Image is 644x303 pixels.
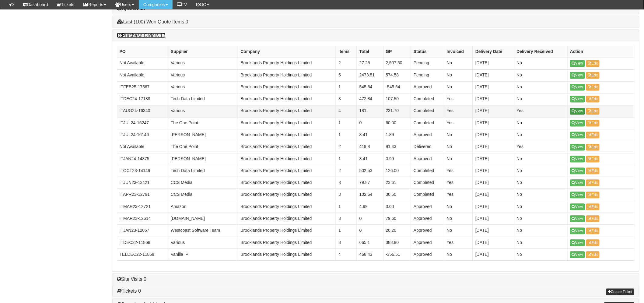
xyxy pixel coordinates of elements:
[336,69,357,81] td: 5
[238,213,336,225] td: Brooklands Property Holdings Limited
[411,58,444,69] td: Pending
[514,153,567,165] td: No
[411,165,444,177] td: Completed
[117,153,168,165] td: ITJAN24-14875
[411,129,444,141] td: Approved
[586,204,600,210] a: Edit
[357,69,383,81] td: 2473.51
[117,201,168,213] td: ITMAR23-12721
[357,81,383,93] td: 545.64
[336,58,357,69] td: 2
[336,165,357,177] td: 2
[570,192,585,199] a: View
[411,225,444,237] td: Approved
[357,189,383,201] td: 102.64
[473,201,514,213] td: [DATE]
[606,289,634,295] a: Create Ticket
[411,189,444,201] td: Completed
[117,141,168,153] td: Not Available
[117,58,168,69] td: Not Available
[570,240,585,246] a: View
[336,177,357,189] td: 3
[473,213,514,225] td: [DATE]
[168,117,238,129] td: The One Point
[383,117,411,129] td: 60.00
[570,252,585,258] a: View
[383,46,411,58] th: GP
[586,144,600,151] a: Edit
[238,81,336,93] td: Brooklands Property Holdings Limited
[411,46,444,58] th: Status
[411,177,444,189] td: Completed
[336,153,357,165] td: 1
[117,46,168,58] th: PO
[514,225,567,237] td: No
[444,201,473,213] td: No
[514,189,567,201] td: No
[473,189,514,201] td: [DATE]
[168,69,238,81] td: Various
[570,180,585,186] a: View
[383,58,411,69] td: 2,507.50
[411,93,444,105] td: Completed
[570,72,585,79] a: View
[411,105,444,117] td: Completed
[336,117,357,129] td: 1
[473,165,514,177] td: [DATE]
[444,177,473,189] td: Yes
[117,189,168,201] td: ITAPR23-12791
[586,156,600,163] a: Edit
[514,249,567,261] td: No
[473,58,514,69] td: [DATE]
[357,117,383,129] td: 0
[473,46,514,58] th: Delivery Date
[586,72,600,79] a: Edit
[238,201,336,213] td: Brooklands Property Holdings Limited
[570,216,585,222] a: View
[383,105,411,117] td: 231.70
[586,228,600,234] a: Edit
[570,168,585,174] a: View
[383,213,411,225] td: 79.60
[383,189,411,201] td: 30.50
[238,93,336,105] td: Brooklands Property Holdings Limited
[238,177,336,189] td: Brooklands Property Holdings Limited
[117,289,141,294] a: Tickets 0
[411,249,444,261] td: Approved
[444,46,473,58] th: Invoiced
[473,237,514,249] td: [DATE]
[336,189,357,201] td: 3
[336,105,357,117] td: 4
[444,58,473,69] td: No
[168,129,238,141] td: [PERSON_NAME]
[411,237,444,249] td: Approved
[444,237,473,249] td: Yes
[168,249,238,261] td: Vanilla IP
[473,141,514,153] td: [DATE]
[238,249,336,261] td: Brooklands Property Holdings Limited
[117,277,146,282] a: Site Visits 0
[570,132,585,139] a: View
[357,58,383,69] td: 27.25
[238,141,336,153] td: Brooklands Property Holdings Limited
[444,129,473,141] td: No
[336,141,357,153] td: 2
[411,81,444,93] td: Approved
[168,81,238,93] td: Various
[357,237,383,249] td: 665.1
[383,165,411,177] td: 126.00
[238,165,336,177] td: Brooklands Property Holdings Limited
[586,84,600,91] a: Edit
[357,93,383,105] td: 472.84
[411,141,444,153] td: Delivered
[444,189,473,201] td: Yes
[117,19,188,24] a: Last (100) Won Quote Items 0
[117,237,168,249] td: ITDEC22-11868
[444,117,473,129] td: Yes
[444,213,473,225] td: No
[238,58,336,69] td: Brooklands Property Holdings Limited
[383,141,411,153] td: 91.43
[514,237,567,249] td: No
[383,153,411,165] td: 0.99
[168,237,238,249] td: Various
